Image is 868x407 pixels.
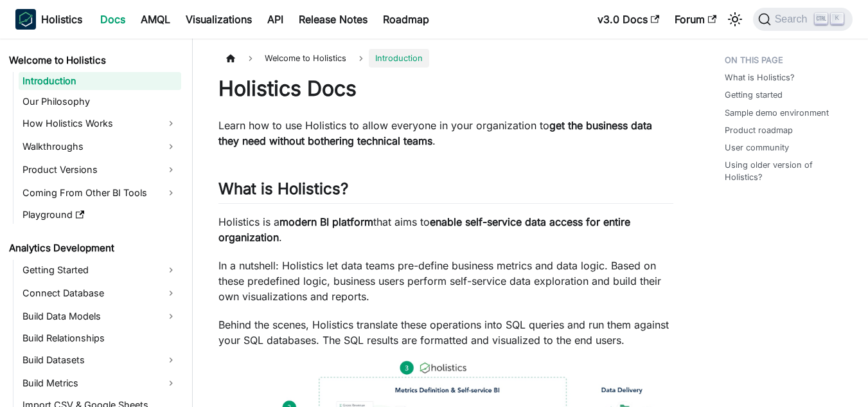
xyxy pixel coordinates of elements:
[260,9,291,30] a: API
[133,9,178,30] a: AMQL
[178,9,260,30] a: Visualizations
[831,13,844,24] kbd: K
[19,373,181,393] a: Build Metrics
[375,9,437,30] a: Roadmap
[41,12,82,27] b: Holistics
[725,71,795,84] a: What is Holistics?
[725,124,793,136] a: Product roadmap
[725,159,847,183] a: Using older version of Holistics?
[19,72,181,90] a: Introduction
[753,8,853,31] button: Search (Ctrl+K)
[218,118,673,149] p: Learn how to use Holistics to allow everyone in your organization to .
[19,260,181,280] a: Getting Started
[19,113,181,134] a: How Holistics Works
[19,306,181,327] a: Build Data Models
[218,179,673,204] h2: What is Holistics?
[771,14,815,25] span: Search
[218,76,673,102] h1: Holistics Docs
[19,206,181,224] a: Playground
[218,214,673,245] p: Holistics is a that aims to .
[19,136,181,157] a: Walkthroughs
[279,215,373,228] strong: modern BI platform
[218,258,673,304] p: In a nutshell: Holistics let data teams pre-define business metrics and data logic. Based on thes...
[218,49,673,68] nav: Breadcrumbs
[725,9,745,30] button: Switch between dark and light mode (currently light mode)
[19,183,181,203] a: Coming From Other BI Tools
[93,9,133,30] a: Docs
[19,329,181,347] a: Build Relationships
[218,317,673,348] p: Behind the scenes, Holistics translate these operations into SQL queries and run them against you...
[19,93,181,111] a: Our Philosophy
[667,9,724,30] a: Forum
[725,141,789,154] a: User community
[19,283,181,303] a: Connect Database
[590,9,667,30] a: v3.0 Docs
[218,49,243,68] a: Home page
[725,107,829,119] a: Sample demo environment
[15,9,82,30] a: HolisticsHolistics
[5,51,181,69] a: Welcome to Holistics
[15,9,36,30] img: Holistics
[19,159,181,180] a: Product Versions
[725,89,783,101] a: Getting started
[258,49,353,68] span: Welcome to Holistics
[291,9,375,30] a: Release Notes
[369,49,429,68] span: Introduction
[5,239,181,257] a: Analytics Development
[19,350,181,370] a: Build Datasets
